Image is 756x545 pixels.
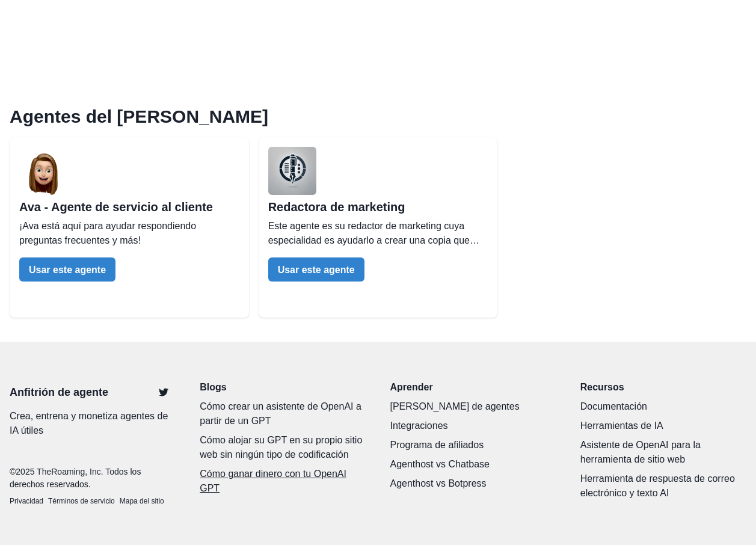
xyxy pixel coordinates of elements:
[390,419,556,433] a: Integraciones
[10,106,746,128] h2: Agentes del [PERSON_NAME]
[268,147,316,195] img: user%2F2%2Fdef768d2-bb31-48e1-a725-94a4e8c437fd
[390,476,556,491] a: Agenthost vs Botpress
[390,438,556,452] a: Programa de afiliados
[19,257,115,282] button: Usar este agente
[200,380,366,395] a: Blogs
[152,380,176,404] a: Twitter
[390,457,556,472] a: Agenthost vs Chatbase
[390,399,556,414] a: [PERSON_NAME] de agentes
[120,496,164,507] a: Mapa del sitio
[580,419,746,433] a: Herramientas de IA
[10,467,141,489] font: 2025 TheRoaming, Inc. Todos los derechos reservados.
[10,384,108,401] a: Anfitrión de agente
[268,257,364,282] button: Usar este agente
[19,200,239,214] h2: Ava - Agente de servicio al cliente
[580,472,746,500] a: Herramienta de respuesta de correo electrónico y texto AI
[10,496,43,507] a: Privacidad
[19,147,67,195] img: user%2F2%2Fb7ac5808-39ff-453c-8ce1-b371fabf5c1b
[390,380,556,395] p: Aprender
[48,496,115,507] a: Términos de servicio
[268,219,488,248] p: Este agente es su redactor de marketing cuya especialidad es ayudarlo a crear una copia que [PERS...
[268,200,488,214] h2: Redactora de marketing
[580,380,746,395] p: Recursos
[10,466,176,491] p: ©
[580,438,746,467] a: Asistente de OpenAI para la herramienta de sitio web
[200,467,366,496] a: Cómo ganar dinero con tu OpenAI GPT
[580,399,746,414] a: Documentación
[200,433,366,462] a: Cómo alojar su GPT en su propio sitio web sin ningún tipo de codificación
[200,399,366,428] a: Cómo crear un asistente de OpenAI a partir de un GPT
[19,219,239,248] p: ¡Ava está aquí para ayudar respondiendo preguntas frecuentes y más!
[10,409,176,438] p: Crea, entrena y monetiza agentes de IA útiles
